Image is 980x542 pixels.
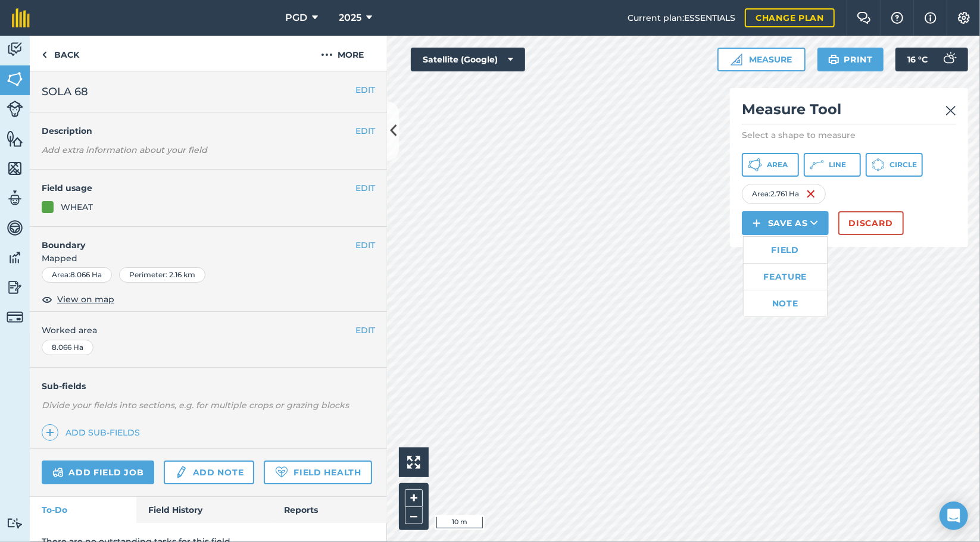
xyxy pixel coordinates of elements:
em: Divide your fields into sections, e.g. for multiple crops or grazing blocks [42,400,349,411]
a: Add sub-fields [42,424,145,441]
img: svg+xml;base64,PHN2ZyB4bWxucz0iaHR0cDovL3d3dy53My5vcmcvMjAwMC9zdmciIHdpZHRoPSIxOSIgaGVpZ2h0PSIyNC... [828,52,839,67]
span: PGD [285,11,307,25]
button: More [298,36,387,71]
button: 16 °C [895,48,968,71]
img: svg+xml;base64,PHN2ZyB4bWxucz0iaHR0cDovL3d3dy53My5vcmcvMjAwMC9zdmciIHdpZHRoPSIxNCIgaGVpZ2h0PSIyNC... [753,216,761,230]
img: svg+xml;base64,PHN2ZyB4bWxucz0iaHR0cDovL3d3dy53My5vcmcvMjAwMC9zdmciIHdpZHRoPSIxOCIgaGVpZ2h0PSIyNC... [42,292,52,306]
em: Add extra information about your field [42,145,207,155]
button: EDIT [355,124,375,137]
img: Four arrows, one pointing top left, one top right, one bottom right and the last bottom left [407,456,420,469]
a: Change plan [745,8,835,27]
img: Two speech bubbles overlapping with the left bubble in the forefront [857,12,871,24]
button: Line [804,153,861,177]
img: svg+xml;base64,PD94bWwgdmVyc2lvbj0iMS4wIiBlbmNvZGluZz0idXRmLTgiPz4KPCEtLSBHZW5lcmF0b3I6IEFkb2JlIE... [174,465,188,480]
img: svg+xml;base64,PD94bWwgdmVyc2lvbj0iMS4wIiBlbmNvZGluZz0idXRmLTgiPz4KPCEtLSBHZW5lcmF0b3I6IEFkb2JlIE... [7,219,23,237]
img: svg+xml;base64,PHN2ZyB4bWxucz0iaHR0cDovL3d3dy53My5vcmcvMjAwMC9zdmciIHdpZHRoPSIxNiIgaGVpZ2h0PSIyNC... [806,187,816,201]
button: Save as FieldFeatureNote [742,211,829,235]
a: To-Do [30,497,136,523]
div: Open Intercom Messenger [940,502,968,530]
img: svg+xml;base64,PHN2ZyB4bWxucz0iaHR0cDovL3d3dy53My5vcmcvMjAwMC9zdmciIHdpZHRoPSIyMCIgaGVpZ2h0PSIyNC... [321,48,333,62]
img: svg+xml;base64,PD94bWwgdmVyc2lvbj0iMS4wIiBlbmNvZGluZz0idXRmLTgiPz4KPCEtLSBHZW5lcmF0b3I6IEFkb2JlIE... [7,40,23,58]
img: svg+xml;base64,PHN2ZyB4bWxucz0iaHR0cDovL3d3dy53My5vcmcvMjAwMC9zdmciIHdpZHRoPSI1NiIgaGVpZ2h0PSI2MC... [7,130,23,148]
img: svg+xml;base64,PD94bWwgdmVyc2lvbj0iMS4wIiBlbmNvZGluZz0idXRmLTgiPz4KPCEtLSBHZW5lcmF0b3I6IEFkb2JlIE... [7,309,23,325]
a: Field [744,237,827,263]
img: svg+xml;base64,PD94bWwgdmVyc2lvbj0iMS4wIiBlbmNvZGluZz0idXRmLTgiPz4KPCEtLSBHZW5lcmF0b3I6IEFkb2JlIE... [52,465,64,480]
img: svg+xml;base64,PD94bWwgdmVyc2lvbj0iMS4wIiBlbmNvZGluZz0idXRmLTgiPz4KPCEtLSBHZW5lcmF0b3I6IEFkb2JlIE... [7,189,23,207]
img: Ruler icon [731,54,742,65]
img: A question mark icon [890,12,904,24]
img: svg+xml;base64,PD94bWwgdmVyc2lvbj0iMS4wIiBlbmNvZGluZz0idXRmLTgiPz4KPCEtLSBHZW5lcmF0b3I6IEFkb2JlIE... [7,249,23,267]
img: svg+xml;base64,PHN2ZyB4bWxucz0iaHR0cDovL3d3dy53My5vcmcvMjAwMC9zdmciIHdpZHRoPSI5IiBoZWlnaHQ9IjI0Ii... [42,48,47,62]
a: Field Health [264,460,372,484]
p: Select a shape to measure [742,129,956,141]
img: A cog icon [957,12,971,24]
a: Field History [136,497,271,523]
div: Area : 2.761 Ha [742,184,826,204]
h4: Description [42,124,375,137]
button: View on map [42,292,114,306]
button: EDIT [355,83,375,96]
button: EDIT [355,324,375,337]
button: Satellite (Google) [411,48,525,71]
a: Add note [164,460,254,484]
span: Current plan : ESSENTIALS [628,11,735,24]
span: Circle [890,160,917,170]
span: 16 ° C [907,48,928,71]
a: Feature [744,264,827,290]
img: svg+xml;base64,PHN2ZyB4bWxucz0iaHR0cDovL3d3dy53My5vcmcvMjAwMC9zdmciIHdpZHRoPSI1NiIgaGVpZ2h0PSI2MC... [7,159,23,177]
img: svg+xml;base64,PD94bWwgdmVyc2lvbj0iMS4wIiBlbmNvZGluZz0idXRmLTgiPz4KPCEtLSBHZW5lcmF0b3I6IEFkb2JlIE... [7,101,23,117]
a: Add field job [42,460,154,484]
button: – [405,507,423,524]
a: Note [744,290,827,317]
div: 8.066 Ha [42,340,93,355]
img: svg+xml;base64,PD94bWwgdmVyc2lvbj0iMS4wIiBlbmNvZGluZz0idXRmLTgiPz4KPCEtLSBHZW5lcmF0b3I6IEFkb2JlIE... [7,278,23,296]
h4: Field usage [42,181,355,195]
h4: Boundary [30,227,355,252]
div: Perimeter : 2.16 km [119,267,205,283]
a: Reports [272,497,387,523]
h4: Sub-fields [30,380,387,393]
h2: Measure Tool [742,100,956,124]
span: Mapped [30,252,387,265]
img: svg+xml;base64,PHN2ZyB4bWxucz0iaHR0cDovL3d3dy53My5vcmcvMjAwMC9zdmciIHdpZHRoPSIxNCIgaGVpZ2h0PSIyNC... [46,425,54,440]
img: fieldmargin Logo [12,8,30,27]
img: svg+xml;base64,PHN2ZyB4bWxucz0iaHR0cDovL3d3dy53My5vcmcvMjAwMC9zdmciIHdpZHRoPSIyMiIgaGVpZ2h0PSIzMC... [945,104,956,118]
button: EDIT [355,181,375,195]
div: WHEAT [61,200,93,214]
button: Print [817,48,884,71]
img: svg+xml;base64,PHN2ZyB4bWxucz0iaHR0cDovL3d3dy53My5vcmcvMjAwMC9zdmciIHdpZHRoPSI1NiIgaGVpZ2h0PSI2MC... [7,70,23,88]
img: svg+xml;base64,PHN2ZyB4bWxucz0iaHR0cDovL3d3dy53My5vcmcvMjAwMC9zdmciIHdpZHRoPSIxNyIgaGVpZ2h0PSIxNy... [925,11,937,25]
button: Area [742,153,799,177]
span: SOLA 68 [42,83,88,100]
a: Back [30,36,91,71]
span: Area [767,160,788,170]
span: View on map [57,293,114,306]
span: 2025 [339,11,362,25]
button: Circle [866,153,923,177]
img: svg+xml;base64,PD94bWwgdmVyc2lvbj0iMS4wIiBlbmNvZGluZz0idXRmLTgiPz4KPCEtLSBHZW5lcmF0b3I6IEFkb2JlIE... [7,518,23,529]
button: Discard [838,211,904,235]
span: Line [829,160,846,170]
div: Area : 8.066 Ha [42,267,112,283]
button: Measure [717,48,806,71]
span: Worked area [42,324,375,337]
button: + [405,489,423,507]
img: svg+xml;base64,PD94bWwgdmVyc2lvbj0iMS4wIiBlbmNvZGluZz0idXRmLTgiPz4KPCEtLSBHZW5lcmF0b3I6IEFkb2JlIE... [937,48,961,71]
button: EDIT [355,239,375,252]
